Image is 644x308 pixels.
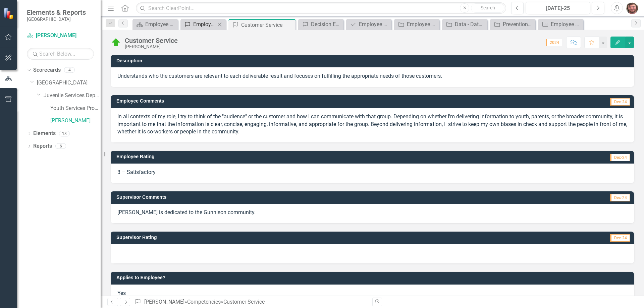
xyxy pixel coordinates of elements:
span: 2024 [546,39,562,46]
div: Employee Professional Development to Update [359,20,390,28]
h3: Supervisor Rating [116,235,458,240]
p: In all contexts of my role, I try to think of the "audience" or the customer and how I can commun... [117,113,627,136]
h3: Employee Rating [116,154,451,159]
a: Scorecards [33,66,61,74]
button: [DATE]-25 [526,2,590,14]
h3: Employee Comments [116,99,476,104]
img: John Powell [626,2,638,14]
a: Employee Evaluation Navigation [134,20,176,28]
div: Customer Service [223,299,265,305]
a: Data - Data Coordinator will complete a Behavioral Health needs assessment of [GEOGRAPHIC_DATA] i... [444,20,486,28]
span: Yes [117,290,126,296]
p: [PERSON_NAME] is dedicated to the Gunnison community. [117,209,627,217]
span: Dec-24 [610,154,630,161]
a: Decision Execution [300,20,342,28]
input: Search ClearPoint... [136,2,506,14]
p: Understands who the customers are relevant to each deliverable result and focuses on fulfilling t... [117,72,627,80]
img: ClearPoint Strategy [3,7,15,19]
div: Data - Data Coordinator will complete a Behavioral Health needs assessment of [GEOGRAPHIC_DATA] i... [455,20,486,28]
h3: Supervisor Comments [116,195,481,200]
div: Customer Service [241,21,294,29]
span: Dec-24 [610,234,630,242]
span: Search [481,5,495,10]
a: Youth Services Program [50,105,101,112]
a: Employee Work Plan Milestones to Update [396,20,438,28]
div: Employee Competencies to Update [193,20,216,28]
div: Prevention Effort - works across the department on prevention efforts that support GCSAPP, FAST, ... [503,20,534,28]
span: Dec-24 [610,194,630,201]
span: Dec-24 [610,98,630,106]
a: [PERSON_NAME] [144,299,184,305]
div: [DATE]-25 [528,4,588,12]
div: Employee Measure Report to Update [551,20,582,28]
a: Reports [33,142,52,150]
div: » » [135,298,367,306]
div: Employee Work Plan Milestones to Update [407,20,438,28]
div: 4 [64,67,75,73]
img: On Target [111,37,121,48]
div: 6 [55,143,66,149]
a: Competencies [187,299,221,305]
div: Employee Evaluation Navigation [145,20,176,28]
div: Decision Execution [311,20,342,28]
div: 18 [59,131,70,136]
a: Prevention Effort - works across the department on prevention efforts that support GCSAPP, FAST, ... [492,20,534,28]
a: [PERSON_NAME] [50,117,101,125]
span: 3 – Satisfactory [117,169,156,175]
a: [PERSON_NAME] [27,32,94,40]
small: [GEOGRAPHIC_DATA] [27,16,86,22]
button: Search [471,3,504,13]
a: Juvenile Services Department [44,92,101,100]
h3: Applies to Employee? [116,275,631,280]
a: Employee Measure Report to Update [540,20,582,28]
a: [GEOGRAPHIC_DATA] [37,79,101,87]
input: Search Below... [27,48,94,60]
a: Employee Competencies to Update [182,20,216,28]
a: Employee Professional Development to Update [348,20,390,28]
span: Elements & Reports [27,8,86,16]
a: Elements [33,130,56,137]
h3: Description [116,58,631,63]
div: Customer Service [125,37,178,44]
div: [PERSON_NAME] [125,44,178,49]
